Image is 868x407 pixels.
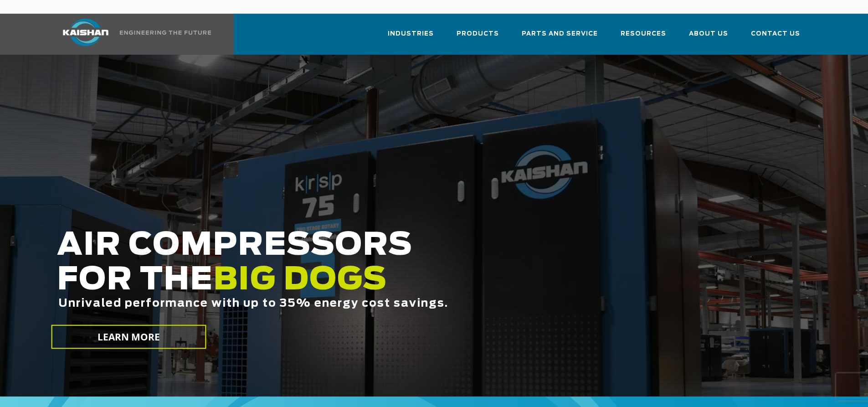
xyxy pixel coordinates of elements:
a: About Us [689,22,728,53]
a: Parts and Service [522,22,598,53]
a: LEARN MORE [51,325,206,349]
span: About Us [689,29,728,39]
a: Products [457,22,499,53]
span: Unrivaled performance with up to 35% energy cost savings. [58,298,448,309]
span: Industries [388,29,434,39]
a: Contact Us [751,22,800,53]
span: BIG DOGS [213,265,387,296]
img: kaishan logo [51,19,120,46]
span: Parts and Service [522,29,598,39]
a: Kaishan USA [51,14,213,55]
h2: AIR COMPRESSORS FOR THE [57,228,684,338]
span: Contact Us [751,29,800,39]
img: Engineering the future [120,31,211,35]
span: Products [457,29,499,39]
span: LEARN MORE [97,330,160,344]
a: Resources [621,22,666,53]
span: Resources [621,29,666,39]
a: Industries [388,22,434,53]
